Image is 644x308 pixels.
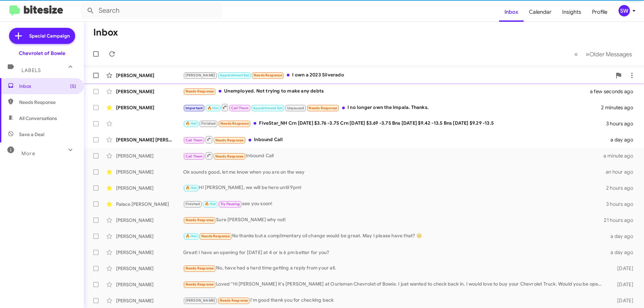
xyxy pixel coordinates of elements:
[606,233,639,240] div: a day ago
[116,169,183,175] div: [PERSON_NAME]
[183,200,606,208] div: see you soon!
[571,47,636,61] nav: Page navigation example
[231,106,249,110] span: Call Them
[183,281,606,288] div: Loved “Hi [PERSON_NAME] it's [PERSON_NAME] at Ourisman Chevrolet of Bowie. I just wanted to check...
[183,71,612,79] div: I own a 2023 Silverado
[183,216,604,224] div: Sure [PERSON_NAME] why not!
[586,50,589,58] span: »
[574,50,578,58] span: «
[183,232,606,240] div: No thanks but a complimentary oil change would be great. May I please have that? 😊
[19,115,57,122] span: All Conversations
[582,47,636,61] button: Next
[185,202,200,206] span: Finished
[601,104,639,111] div: 2 minutes ago
[116,249,183,256] div: [PERSON_NAME]
[183,264,606,272] div: No, have had a hard time getting a reply from your all.
[606,281,639,288] div: [DATE]
[183,151,603,160] div: Inbound Call
[613,5,637,16] button: SW
[207,106,219,110] span: 🔥 Hot
[606,265,639,272] div: [DATE]
[185,138,203,142] span: Call Them
[185,234,197,238] span: 🔥 Hot
[287,106,305,110] span: Unpaused
[606,201,639,207] div: 3 hours ago
[254,73,282,77] span: Needs Response
[19,131,44,138] span: Save a Deal
[183,184,606,192] div: HI [PERSON_NAME], we will be here until 9pm!
[116,88,183,95] div: [PERSON_NAME]
[606,249,639,256] div: a day ago
[116,152,183,159] div: [PERSON_NAME]
[524,2,557,22] a: Calendar
[604,217,639,224] div: 21 hours ago
[19,83,76,89] span: Inbox
[589,51,632,58] span: Older Messages
[183,297,606,304] div: I'm good thank you for checking back
[116,233,183,240] div: [PERSON_NAME]
[185,89,214,94] span: Needs Response
[606,297,639,304] div: [DATE]
[29,33,70,39] span: Special Campaign
[215,154,244,159] span: Needs Response
[116,136,183,143] div: [PERSON_NAME] [PERSON_NAME]
[116,265,183,272] div: [PERSON_NAME]
[587,2,613,22] a: Profile
[603,152,639,159] div: a minute ago
[253,106,282,110] span: Appointment Set
[185,266,214,270] span: Needs Response
[619,5,630,16] div: SW
[201,121,216,126] span: Finished
[70,83,76,89] span: (5)
[598,88,639,95] div: a few seconds ago
[185,154,203,159] span: Call Them
[19,50,65,57] div: Chevrolet of Bowie
[606,136,639,143] div: a day ago
[215,138,244,142] span: Needs Response
[116,104,183,111] div: [PERSON_NAME]
[185,73,215,77] span: [PERSON_NAME]
[557,2,587,22] a: Insights
[93,27,118,38] h1: Inbox
[606,169,639,175] div: an hour ago
[201,234,230,238] span: Needs Response
[19,99,76,106] span: Needs Response
[183,87,598,95] div: Unemployed. Not trying to make any debts
[220,298,248,303] span: Needs Response
[183,249,606,256] div: Great! I have an opening for [DATE] at 4 or is 6 pm better for you?
[9,28,75,44] a: Special Campaign
[309,106,337,110] span: Needs Response
[183,120,606,127] div: FiveStar_NH Crn [DATE] $3.76 -3.75 Crn [DATE] $3.69 -3.75 Bns [DATE] $9.42 -13.5 Bns [DATE] $9.29...
[21,150,35,157] span: More
[185,186,197,190] span: 🔥 Hot
[606,185,639,191] div: 2 hours ago
[116,72,183,79] div: [PERSON_NAME]
[116,201,183,207] div: Palace [PERSON_NAME]
[116,281,183,288] div: [PERSON_NAME]
[220,73,249,77] span: Appointment Set
[185,106,203,110] span: Important
[205,202,216,206] span: 🔥 Hot
[183,135,606,144] div: Inbound Call
[183,103,601,112] div: I no longer own the Impala. Thanks.
[606,120,639,127] div: 3 hours ago
[185,218,214,222] span: Needs Response
[183,169,606,175] div: Ok sounds good, let me know when you are on the way
[116,297,183,304] div: [PERSON_NAME]
[81,3,222,19] input: Search
[570,47,582,61] button: Previous
[185,121,197,126] span: 🔥 Hot
[185,282,214,287] span: Needs Response
[499,2,524,22] a: Inbox
[220,202,240,206] span: Try Pausing
[220,121,249,126] span: Needs Response
[116,185,183,191] div: [PERSON_NAME]
[116,217,183,224] div: [PERSON_NAME]
[185,298,215,303] span: [PERSON_NAME]
[21,67,41,73] span: Labels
